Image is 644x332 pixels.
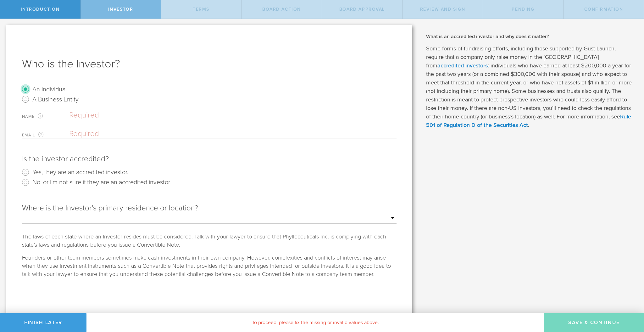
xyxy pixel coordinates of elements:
div: To proceed, please fix the missing or invalid values above. [86,313,544,332]
h2: What is an accredited investor and why does it matter? [426,33,635,40]
span: Board Action [262,7,301,12]
div: The laws of each state where an Investor resides must be considered. Talk with your lawyer to ens... [22,232,397,249]
div: Is the investor accredited? [22,154,397,164]
span: Terms [193,7,209,12]
span: Introduction [21,7,60,12]
a: accredited investors [437,62,488,69]
span: Board Approval [339,7,385,12]
span: Pending [512,7,534,12]
h1: Who is the Investor? [22,56,397,72]
label: No, or I’m not sure if they are an accredited investor. [32,177,171,186]
p: Some forms of fundraising efforts, including those supported by Gust Launch, require that a compa... [426,44,635,129]
span: Confirmation [584,7,623,12]
input: Required [69,129,393,139]
label: An Individual [32,84,67,94]
radio: No, or I’m not sure if they are an accredited investor. [22,177,397,187]
button: Save & Continue [544,313,644,332]
span: Investor [108,7,133,12]
span: Review and Sign [420,7,465,12]
a: Rule 501 of Regulation D of the Securities Act [426,113,631,129]
input: Required [69,111,397,120]
label: Yes, they are an accredited investor. [32,167,128,176]
label: Name [22,113,69,120]
label: Email [22,131,69,139]
div: Where is the Investor’s primary residence or location? [22,203,397,224]
div: Founders or other team members sometimes make cash investments in their own company. However, com... [22,254,397,278]
label: A Business Entity [32,94,79,104]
